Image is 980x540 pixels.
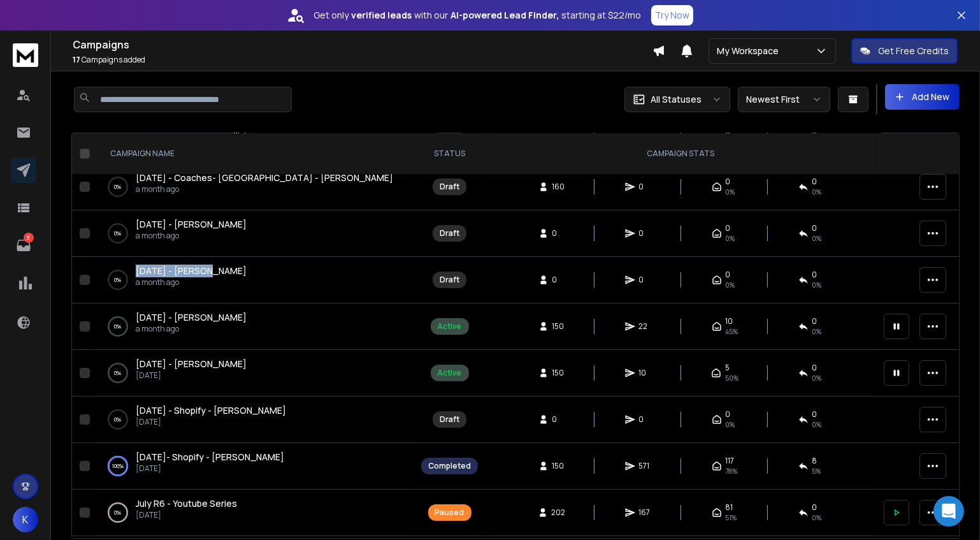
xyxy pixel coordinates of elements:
img: logo [13,43,38,67]
a: [DATE] - [PERSON_NAME] [136,358,247,370]
span: 5 % [812,466,821,476]
span: 0 [812,409,818,420]
button: K [13,507,38,532]
p: [DATE] [136,370,247,381]
div: Active [438,368,462,378]
span: 0 [639,275,652,285]
span: 0% [726,280,735,290]
div: Paused [435,507,465,518]
span: 0 [552,228,565,238]
span: 0 [639,182,652,192]
p: 0 % [115,506,122,519]
td: 0%[DATE] - Coaches- [GEOGRAPHIC_DATA] - [PERSON_NAME]a month ago [95,164,414,210]
th: CAMPAIGN STATS [486,133,876,175]
span: 0 [726,223,731,233]
span: 150 [552,461,565,471]
p: Get Free Credits [878,45,949,57]
span: [DATE] - [PERSON_NAME] [136,311,247,323]
span: [DATE] - [PERSON_NAME] [136,358,247,370]
p: 0 % [115,274,122,286]
span: 0 [639,228,652,238]
span: 0 [726,409,731,420]
a: [DATE] - [PERSON_NAME] [136,218,247,231]
span: 202 [552,507,566,518]
div: Draft [440,414,459,425]
p: 0 % [115,413,122,426]
p: 0 % [115,320,122,333]
span: [DATE] - [PERSON_NAME] [136,218,247,230]
span: 17 [73,54,80,65]
p: Get only with our starting at $22/mo [313,9,641,22]
div: Draft [440,182,459,192]
span: 51 % [726,513,737,523]
span: 0 [639,414,652,425]
button: Newest First [738,87,830,112]
span: 0 [552,414,565,425]
span: 160 [552,182,565,192]
p: a month ago [136,184,393,194]
span: 571 [639,461,652,471]
button: Add New [885,84,960,110]
span: 10 [726,316,733,326]
span: [DATE] - Coaches- [GEOGRAPHIC_DATA] - [PERSON_NAME] [136,171,393,184]
span: 0% [726,187,735,197]
a: [DATE] - Coaches- [GEOGRAPHIC_DATA] - [PERSON_NAME] [136,171,393,184]
span: 0 [552,275,565,285]
span: 0% [726,233,735,244]
div: Draft [440,228,459,238]
p: My Workspace [717,45,784,57]
td: 0%[DATE] - Shopify - [PERSON_NAME][DATE] [95,397,414,443]
span: 0% [812,280,822,290]
span: 0 [812,177,818,187]
p: a month ago [136,277,247,288]
span: 0 [812,502,818,513]
a: [DATE] - [PERSON_NAME] [136,265,247,277]
span: 0 % [812,326,822,337]
td: 0%[DATE] - [PERSON_NAME]a month ago [95,210,414,257]
button: Try Now [651,5,693,26]
span: 0 [812,270,818,280]
td: 0%[DATE] - [PERSON_NAME]a month ago [95,303,414,350]
span: 0% [812,187,822,197]
span: 167 [639,507,652,518]
span: 0 % [812,373,822,383]
span: 22 [639,321,652,332]
th: STATUS [414,133,486,175]
strong: AI-powered Lead Finder, [450,9,559,22]
span: 0% [812,233,822,244]
span: 150 [552,321,565,332]
p: 100 % [112,460,124,472]
span: 0 % [812,513,822,523]
p: Campaigns added [73,55,652,65]
td: 100%[DATE]- Shopify - [PERSON_NAME][DATE] [95,443,414,490]
span: 5 [725,363,730,373]
h1: Campaigns [73,37,652,52]
p: 0 % [115,227,122,240]
a: 3 [11,233,36,258]
span: 117 [726,456,735,466]
p: 3 [24,233,34,243]
div: Completed [428,461,471,471]
p: [DATE] [136,417,286,427]
p: [DATE] [136,463,284,474]
span: 0 [812,363,818,373]
a: [DATE] - Shopify - [PERSON_NAME] [136,404,286,417]
p: 0 % [115,180,122,193]
span: 81 [726,502,733,513]
span: 10 [639,368,652,378]
p: All Statuses [651,93,702,106]
td: 0%[DATE] - [PERSON_NAME]a month ago [95,257,414,303]
span: 0% [726,420,735,430]
p: 0 % [115,367,122,379]
span: 0 [812,316,818,326]
p: [DATE] [136,510,237,520]
a: [DATE] - [PERSON_NAME] [136,311,247,324]
span: [DATE]- Shopify - [PERSON_NAME] [136,451,284,463]
td: 0%[DATE] - [PERSON_NAME][DATE] [95,350,414,397]
p: a month ago [136,231,247,241]
td: 0%July R6 - Youtube Series[DATE] [95,490,414,536]
span: 45 % [726,326,739,337]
